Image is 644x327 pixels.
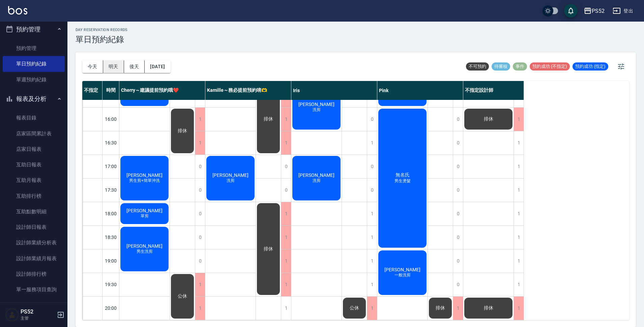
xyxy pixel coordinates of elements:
[453,297,463,320] div: 1
[3,235,65,250] a: 設計師業績分析表
[367,202,377,225] div: 1
[367,131,377,155] div: 1
[145,60,170,73] button: [DATE]
[281,179,291,202] div: 0
[3,251,65,266] a: 設計師業績月報表
[82,81,103,100] div: 不指定
[195,202,205,225] div: 0
[103,155,119,178] div: 17:00
[103,131,119,155] div: 16:30
[135,249,154,254] span: 男生洗剪
[281,202,291,225] div: 1
[103,81,119,100] div: 時間
[311,107,322,113] span: 洗剪
[281,273,291,296] div: 1
[514,108,524,131] div: 1
[119,81,205,100] div: Cherry～建議提前預約哦❤️
[281,249,291,273] div: 1
[139,213,150,219] span: 單剪
[21,308,55,315] h5: PS52
[367,249,377,273] div: 1
[514,131,524,155] div: 1
[3,40,65,56] a: 預約管理
[103,273,119,296] div: 19:30
[3,141,65,157] a: 店家日報表
[281,155,291,178] div: 0
[3,204,65,219] a: 互助點數明細
[291,81,377,100] div: Iris
[76,35,128,44] h3: 單日預約紀錄
[195,179,205,202] div: 0
[514,155,524,178] div: 1
[367,273,377,296] div: 1
[5,308,19,322] img: Person
[367,297,377,320] div: 1
[482,116,495,122] span: 排休
[128,178,161,184] span: 男生剪+簡單沖洗
[103,296,119,320] div: 20:00
[281,226,291,249] div: 1
[82,60,103,73] button: 今天
[3,126,65,141] a: 店家區間累計表
[453,249,463,273] div: 0
[281,108,291,131] div: 1
[564,4,578,18] button: save
[514,179,524,202] div: 1
[581,4,607,18] button: PS52
[3,157,65,172] a: 互助日報表
[195,155,205,178] div: 0
[514,273,524,296] div: 1
[383,267,422,272] span: [PERSON_NAME]
[3,219,65,235] a: 設計師日報表
[514,226,524,249] div: 1
[297,172,336,178] span: [PERSON_NAME]
[514,249,524,273] div: 1
[3,282,65,297] a: 單一服務項目查詢
[125,243,164,249] span: [PERSON_NAME]
[482,305,495,311] span: 排休
[225,178,236,184] span: 洗剪
[103,202,119,225] div: 18:00
[453,273,463,296] div: 0
[393,272,412,278] span: 一般洗剪
[195,249,205,273] div: 0
[453,226,463,249] div: 0
[453,202,463,225] div: 0
[103,225,119,249] div: 18:30
[195,226,205,249] div: 0
[466,63,489,70] span: 不可預約
[513,63,527,70] span: 事件
[195,273,205,296] div: 1
[514,297,524,320] div: 1
[21,315,55,321] p: 主管
[463,81,524,100] div: 不指定設計師
[103,249,119,273] div: 19:00
[281,297,291,320] div: 1
[434,305,446,311] span: 排休
[367,155,377,178] div: 0
[453,131,463,155] div: 0
[76,28,128,32] h2: day Reservation records
[3,266,65,282] a: 設計師排行榜
[394,172,411,178] span: 無名氏
[125,208,164,213] span: [PERSON_NAME]
[262,246,274,252] span: 排休
[3,297,65,313] a: 店販抽成明細
[367,226,377,249] div: 1
[492,63,510,70] span: 待審核
[176,293,188,299] span: 公休
[124,60,145,73] button: 後天
[573,63,608,70] span: 預約成功 (指定)
[125,172,164,178] span: [PERSON_NAME]
[103,178,119,202] div: 17:30
[348,305,360,311] span: 公休
[610,5,636,17] button: 登出
[195,297,205,320] div: 1
[103,60,124,73] button: 明天
[377,81,463,100] div: Pink
[195,108,205,131] div: 1
[8,6,27,15] img: Logo
[393,178,412,184] span: 男生燙髮
[367,108,377,131] div: 0
[514,202,524,225] div: 1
